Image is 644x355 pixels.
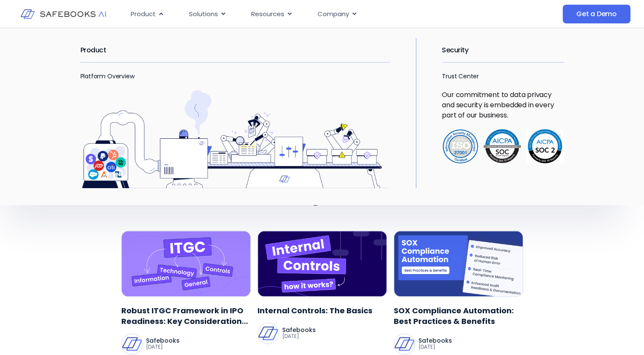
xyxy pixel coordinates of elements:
[146,344,180,350] p: [DATE]
[442,90,564,120] p: Our commitment to data privacy and security is embedded in every part of our business.
[282,327,316,333] p: Safebooks
[121,305,251,326] a: Robust ITGC Framework in IPO Readiness: Key Considerations for CIOs
[563,5,630,23] a: Get a Demo
[318,9,349,19] span: Company
[418,338,452,344] p: Safebooks
[124,6,490,23] div: Menu Toggle
[233,181,412,205] h2: You may also like
[442,38,564,62] h2: Security
[282,333,316,340] p: [DATE]
[131,9,156,19] span: Product
[258,323,278,344] img: Safebooks
[124,6,490,23] nav: Menu
[394,334,415,354] img: Safebooks
[80,72,135,80] a: Platform Overview
[122,334,142,354] img: Safebooks
[80,38,391,62] h2: Product
[394,305,523,326] a: SOX Compliance Automation: Best Practices & Benefits
[258,305,387,316] a: Internal Controls: The Basics
[251,9,284,19] span: Resources
[576,10,617,18] span: Get a Demo
[394,231,523,297] img: SOX_Compliance_Automation_Best_Practices_3-1745252282742.png
[258,231,387,297] img: Internal_Controls_Basics_1-1745252812955.png
[189,9,218,19] span: Solutions
[121,231,251,297] img: ITGC_Framework_IPO_Readiness_1-1745304749116.png
[146,338,180,344] p: Safebooks
[418,344,452,350] p: [DATE]
[442,72,479,80] a: Trust Center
